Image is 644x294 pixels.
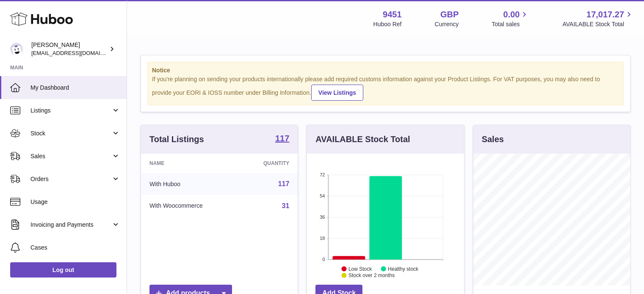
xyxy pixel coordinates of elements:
[141,195,238,217] td: With Woocommerce
[10,262,116,278] a: Log out
[282,202,290,209] a: 31
[492,20,529,28] span: Total sales
[30,198,120,206] span: Usage
[275,134,289,144] a: 117
[30,107,111,115] span: Listings
[586,9,624,20] span: 17,017.27
[320,236,325,241] text: 18
[278,180,290,187] a: 117
[30,129,111,137] span: Stock
[320,193,325,198] text: 54
[275,134,289,143] strong: 117
[348,272,395,278] text: Stock over 2 months
[320,172,325,177] text: 72
[30,152,111,160] span: Sales
[141,173,238,195] td: With Huboo
[141,154,238,173] th: Name
[152,75,619,101] div: If you're planning on sending your products internationally please add required customs informati...
[238,154,298,173] th: Quantity
[30,84,120,92] span: My Dashboard
[320,214,325,220] text: 36
[383,9,402,20] strong: 9451
[435,20,459,28] div: Currency
[562,20,634,28] span: AVAILABLE Stock Total
[503,9,520,20] span: 0.00
[482,134,504,145] h3: Sales
[348,266,372,272] text: Low Stock
[373,20,402,28] div: Huboo Ref
[388,266,419,272] text: Healthy stock
[562,9,634,28] a: 17,017.27 AVAILABLE Stock Total
[323,257,325,262] text: 0
[30,221,111,229] span: Invoicing and Payments
[492,9,529,28] a: 0.00 Total sales
[149,134,204,145] h3: Total Listings
[152,66,619,74] strong: Notice
[315,134,410,145] h3: AVAILABLE Stock Total
[440,9,459,20] strong: GBP
[31,41,108,57] div: [PERSON_NAME]
[30,244,120,252] span: Cases
[31,49,124,56] span: [EMAIL_ADDRESS][DOMAIN_NAME]
[311,85,363,101] a: View Listings
[30,175,111,183] span: Orders
[10,43,23,55] img: internalAdmin-9451@internal.huboo.com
